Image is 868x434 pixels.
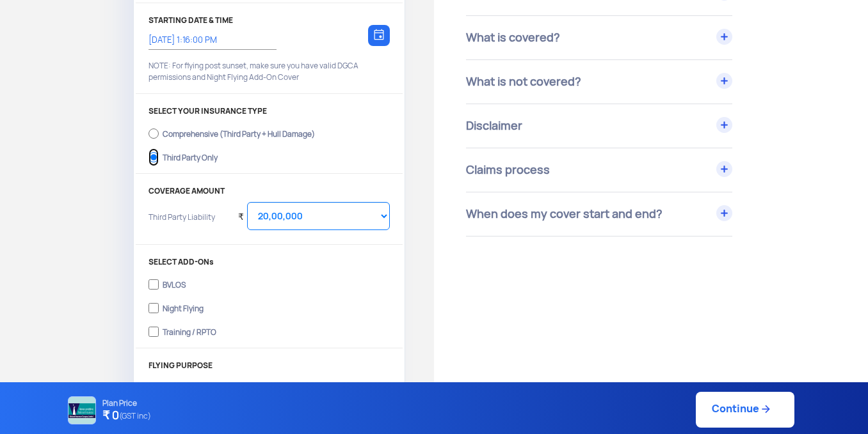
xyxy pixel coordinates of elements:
[102,399,151,408] p: Plan Price
[149,258,390,267] p: SELECT ADD-ONs
[149,299,159,317] input: Night Flying
[149,60,390,83] p: NOTE: For flying post sunset, make sure you have valid DGCA permissions and Night Flying Add-On C...
[149,148,159,166] input: Third Party Only
[149,125,159,143] input: Comprehensive (Third Party + Hull Damage)
[163,281,186,286] div: BVLOS
[149,379,159,397] input: All legal purposes (except Recreational,Training & Military)
[119,408,151,424] span: (GST inc)
[68,396,96,424] img: NATIONAL
[466,104,732,148] div: Disclaimer
[163,304,204,309] div: Night Flying
[163,153,218,159] div: Third Party Only
[759,403,772,415] img: ic_arrow_forward_blue.svg
[149,107,390,116] p: SELECT YOUR INSURANCE TYPE
[696,392,794,428] a: Continue
[149,361,390,370] p: FLYING PURPOSE
[149,275,159,293] input: BVLOS
[149,16,390,25] p: STARTING DATE & TIME
[149,212,229,240] p: Third Party Liability
[163,328,216,333] div: Training / RPTO
[102,408,151,424] h4: ₹ 0
[163,130,315,135] div: Comprehensive (Third Party + Hull Damage)
[466,192,732,236] div: When does my cover start and end?
[149,187,390,196] p: COVERAGE AMOUNT
[466,60,732,104] div: What is not covered?
[374,29,384,40] img: calendar-icon
[466,16,732,59] div: What is covered?
[149,323,159,341] input: Training / RPTO
[466,148,732,192] div: Claims process
[238,196,244,231] div: ₹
